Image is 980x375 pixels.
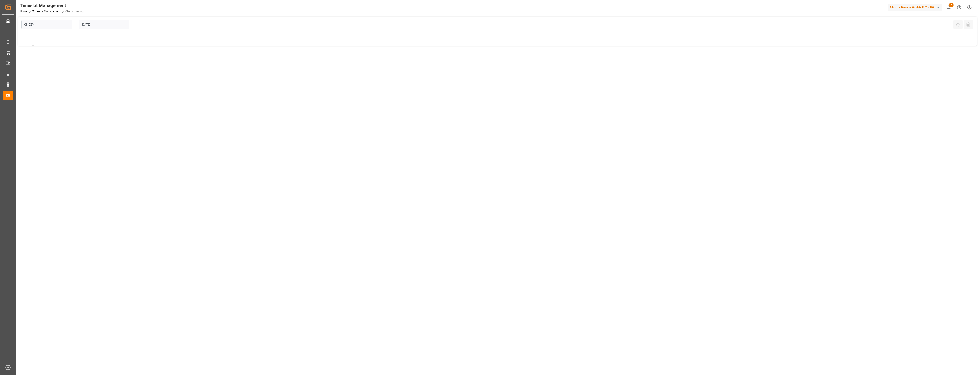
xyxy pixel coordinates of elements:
a: Home [20,10,27,13]
a: Timeslot Management [32,10,60,13]
div: Timeslot Management [20,2,84,9]
button: Melitta Europa GmbH & Co. KG [888,3,944,12]
input: DD-MM-YYYY [79,20,129,29]
div: Melitta Europa GmbH & Co. KG [888,4,942,11]
button: Help Center [954,2,964,13]
button: show 8 new notifications [944,2,954,13]
span: 8 [949,3,954,7]
input: Type to search/select [21,20,72,29]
